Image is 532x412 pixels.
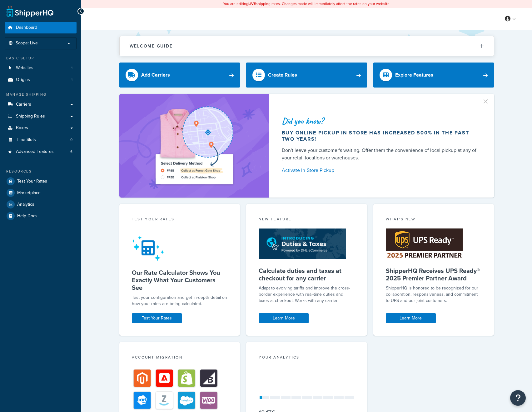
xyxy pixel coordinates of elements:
span: 6 [70,149,72,154]
a: Explore Features [373,63,494,88]
span: Help Docs [17,214,37,219]
div: New Feature [259,216,355,224]
a: Learn More [386,313,436,323]
a: Dashboard [5,22,77,33]
div: Resources [5,169,77,174]
span: 0 [70,137,72,143]
h5: Calculate duties and taxes at checkout for any carrier [259,267,355,282]
span: 1 [71,65,72,71]
h5: ShipperHQ Receives UPS Ready® 2025 Premier Partner Award [386,267,482,282]
span: Shipping Rules [16,114,45,119]
span: 1 [71,77,72,83]
div: Explore Features [395,71,433,79]
span: Websites [16,65,33,71]
span: Dashboard [16,25,37,30]
a: Origins1 [5,74,77,86]
div: Buy online pickup in store has increased 500% in the past two years! [282,130,479,142]
span: Advanced Features [16,149,54,154]
div: Did you know? [282,117,479,125]
a: Learn More [259,313,309,323]
a: Boxes [5,122,77,134]
h2: Welcome Guide [130,44,173,48]
a: Test Your Rates [132,313,182,323]
div: Manage Shipping [5,92,77,97]
div: Add Carriers [141,71,170,79]
span: Carriers [16,102,31,107]
a: Activate In-Store Pickup [282,166,479,175]
div: Account Migration [132,354,228,362]
a: Marketplace [5,187,77,198]
div: Your Analytics [259,354,355,362]
span: Scope: Live [16,41,38,46]
div: Create Rules [268,71,297,79]
b: LIVE [248,1,256,7]
span: Boxes [16,125,28,131]
li: Advanced Features [5,146,77,158]
a: Time Slots0 [5,134,77,146]
span: Origins [16,77,30,83]
p: Adapt to evolving tariffs and improve the cross-border experience with real-time duties and taxes... [259,285,355,304]
div: Basic Setup [5,56,77,61]
button: Open Resource Center [510,390,526,406]
button: Welcome Guide [120,36,494,56]
span: Test Your Rates [17,179,47,184]
div: Don't leave your customer's waiting. Offer them the convenience of local pickup at any of your re... [282,147,479,162]
a: Create Rules [246,63,367,88]
a: Add Carriers [119,63,240,88]
div: What's New [386,216,482,224]
div: Test your configuration and get in-depth detail on how your rates are being calculated. [132,294,228,307]
li: Origins [5,74,77,86]
div: Test your rates [132,216,228,224]
li: Time Slots [5,134,77,146]
li: Websites [5,62,77,74]
h5: Our Rate Calculator Shows You Exactly What Your Customers See [132,269,228,291]
a: Carriers [5,99,77,110]
p: ShipperHQ is honored to be recognized for our collaboration, responsiveness, and commitment to UP... [386,285,482,304]
a: Test Your Rates [5,176,77,187]
a: Websites1 [5,62,77,74]
a: Shipping Rules [5,111,77,122]
a: Help Docs [5,210,77,222]
span: Time Slots [16,137,36,143]
span: Marketplace [17,190,41,196]
span: Analytics [17,202,34,207]
a: Analytics [5,199,77,210]
a: Advanced Features6 [5,146,77,158]
img: ad-shirt-map-b0359fc47e01cab431d101c4b569394f6a03f54285957d908178d52f29eb9668.png [138,103,251,188]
